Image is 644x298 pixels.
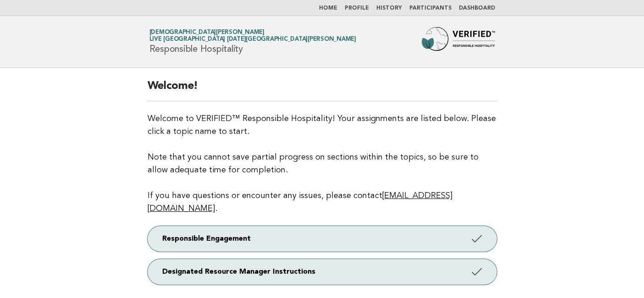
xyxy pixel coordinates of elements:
span: Live [GEOGRAPHIC_DATA] [DATE][GEOGRAPHIC_DATA][PERSON_NAME] [149,37,356,43]
p: Welcome to VERIFIED™ Responsible Hospitality! Your assignments are listed below. Please click a t... [148,112,497,215]
a: Profile [345,6,369,11]
a: Home [319,6,337,11]
a: Responsible Engagement [148,226,497,252]
a: History [376,6,402,11]
a: Participants [409,6,451,11]
a: Dashboard [459,6,495,11]
a: Designated Resource Manager Instructions [148,259,497,285]
a: [DEMOGRAPHIC_DATA][PERSON_NAME]Live [GEOGRAPHIC_DATA] [DATE][GEOGRAPHIC_DATA][PERSON_NAME] [149,29,356,42]
img: Forbes Travel Guide [422,27,495,56]
h2: Welcome! [148,79,497,101]
h1: Responsible Hospitality [149,30,356,54]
